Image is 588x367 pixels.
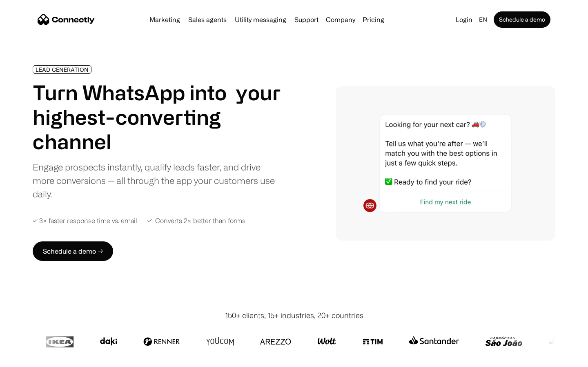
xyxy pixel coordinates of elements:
[326,14,355,25] div: Company
[185,16,230,23] a: Sales agents
[225,310,363,321] div: 150+ clients, 15+ industries, 20+ countries
[452,14,476,25] a: Login
[33,160,281,201] div: Engage prospects instantly, qualify leads faster, and drive more conversions — all through the ap...
[146,16,183,23] a: Marketing
[33,241,113,261] a: Schedule a demo →
[359,16,388,23] a: Pricing
[232,16,290,23] a: Utility messaging
[36,66,89,73] div: LEAD GENERATION
[147,217,245,225] div: ✓ Converts 2× better than forms
[8,352,49,364] aside: Language selected: English
[33,80,281,154] h1: Turn WhatsApp into your highest-converting channel
[33,217,137,225] div: ✓ 3× faster response time vs. email
[479,14,487,25] div: en
[291,16,322,23] a: Support
[494,11,550,28] a: Schedule a demo
[16,353,49,364] ul: Language list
